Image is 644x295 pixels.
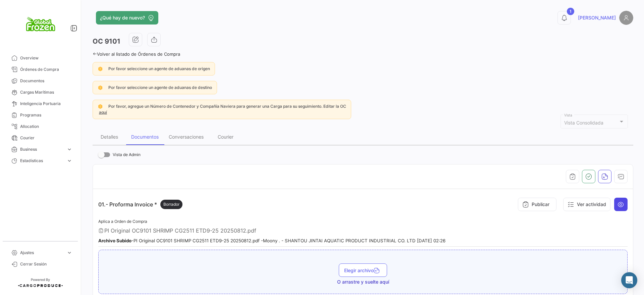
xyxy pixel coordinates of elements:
div: Courier [218,134,233,140]
span: O arrastre y suelte aquí [337,279,389,285]
button: Ver actividad [563,198,610,211]
a: Volver al listado de Órdenes de Compra [93,51,180,57]
a: aquí [98,110,108,115]
span: Borrador [163,201,179,207]
span: Por favor seleccione un agente de aduanas de destino [108,85,212,90]
a: Órdenes de Compra [5,64,75,75]
a: Allocation [5,121,75,132]
button: ¿Qué hay de nuevo? [96,11,158,24]
span: Programas [20,112,72,118]
span: Elegir archivo [344,267,382,273]
span: ¿Qué hay de nuevo? [100,14,145,21]
a: Inteligencia Portuaria [5,98,75,109]
span: [PERSON_NAME] [578,14,616,21]
span: Órdenes de Compra [20,66,72,72]
span: expand_more [66,158,72,164]
div: Abrir Intercom Messenger [621,272,637,288]
span: Overview [20,55,72,61]
h3: OC 9101 [93,37,120,46]
a: Overview [5,52,75,64]
p: 01.- Proforma Invoice * [98,200,182,209]
span: Cerrar Sesión [20,261,72,267]
b: Archivo Subido [98,238,131,243]
a: Documentos [5,75,75,87]
a: Programas [5,109,75,121]
span: Courier [20,135,72,141]
span: Allocation [20,124,72,130]
span: Vista de Admin [113,151,141,159]
span: Aplica a Orden de Compra [98,219,147,224]
div: Detalles [101,134,118,140]
span: expand_more [66,250,72,256]
span: PI Original OC9101 SHRIMP CG2511 ETD9-25 20250812.pdf [104,227,256,234]
a: Cargas Marítimas [5,87,75,98]
span: expand_more [66,146,72,152]
span: Por favor, agregue un Número de Contenedor y Compañía Naviera para generar una Carga para su segu... [108,104,346,109]
span: Vista Consolidada [564,120,603,126]
span: Por favor seleccione un agente de aduanas de origen [108,66,210,71]
button: Elegir archivo [339,263,387,277]
span: Estadísticas [20,158,64,164]
img: placeholder-user.png [619,11,633,25]
div: Documentos [131,134,159,140]
img: logo+global+frozen.png [23,8,57,42]
span: Business [20,146,64,152]
button: Publicar [518,198,556,211]
small: - PI Original OC9101 SHRIMP CG2511 ETD9-25 20250812.pdf - Moony . - SHANTOU JINTAI AQUATIC PRODUC... [98,238,445,243]
div: Conversaciones [169,134,204,140]
span: Ajustes [20,250,64,256]
span: Documentos [20,78,72,84]
span: Cargas Marítimas [20,89,72,95]
span: Inteligencia Portuaria [20,101,72,107]
a: Courier [5,132,75,144]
